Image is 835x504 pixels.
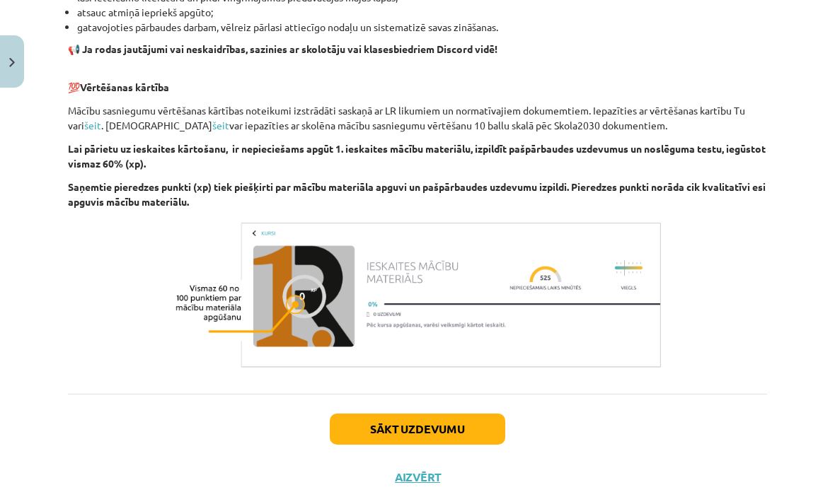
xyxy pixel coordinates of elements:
b: Vērtēšanas kārtība [80,81,169,93]
li: gatavojoties pārbaudes darbam, vēlreiz pārlasi attiecīgo nodaļu un sistematizē savas zināšanas. [77,20,767,35]
b: Lai pārietu uz ieskaites kārtošanu, ir nepieciešams apgūt 1. ieskaites mācību materiālu, izpildīt... [68,142,766,170]
p: Mācību sasniegumu vērtēšanas kārtības noteikumi izstrādāti saskaņā ar LR likumiem un normatīvajie... [68,103,767,133]
b: Saņemtie pieredzes punkti (xp) tiek piešķirti par mācību materiāla apguvi un pašpārbaudes uzdevum... [68,180,766,208]
a: šeit [212,119,229,131]
li: atsauc atmiņā iepriekš apgūto; [77,5,767,20]
img: icon-close-lesson-0947bae3869378f0d4975bcd49f059093ad1ed9edebbc8119c70593378902aed.svg [9,58,15,67]
a: šeit [84,119,101,131]
strong: 📢 Ja rodas jautājumi vai neskaidrības, sazinies ar skolotāju vai klasesbiedriem Discord vidē! [68,42,497,55]
button: Aizvērt [391,470,444,484]
p: 💯 [68,65,767,95]
button: Sākt uzdevumu [330,414,505,445]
